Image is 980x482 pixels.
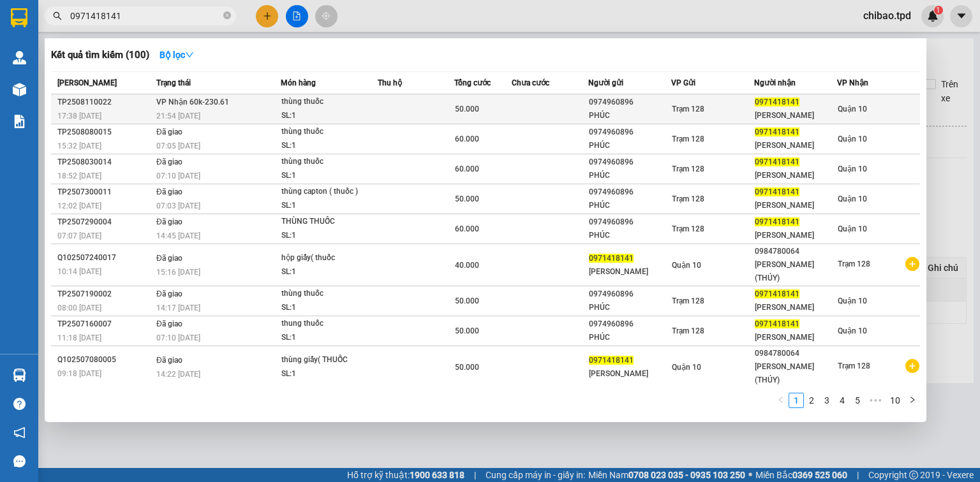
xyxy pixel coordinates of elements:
[156,201,200,210] span: 07:03 [DATE]
[865,393,886,408] li: Next 5 Pages
[156,187,182,196] span: Đã giao
[589,331,671,344] div: PHÚC
[57,96,152,109] div: TP2508110022
[281,367,377,381] div: SL: 1
[281,169,377,183] div: SL: 1
[589,109,671,122] div: PHÚC
[156,333,200,342] span: 07:10 [DATE]
[838,361,870,370] span: Trạm 128
[13,83,26,96] img: warehouse-icon
[455,135,479,143] span: 60.000
[57,186,152,199] div: TP2507300011
[865,393,886,408] span: •••
[755,331,836,344] div: [PERSON_NAME]
[755,245,836,258] div: 0984780064
[156,157,182,166] span: Đã giao
[589,199,671,212] div: PHÚC
[589,301,671,314] div: PHÚC
[156,356,182,365] span: Đã giao
[838,135,867,143] span: Quận 10
[589,169,671,182] div: PHÚC
[57,215,152,229] div: TP2507290004
[589,126,671,139] div: 0974960896
[156,370,200,379] span: 14:22 [DATE]
[672,105,704,113] span: Trạm 128
[455,326,479,335] span: 50.000
[281,251,377,265] div: hộp giấy( thuốc
[755,319,799,328] span: 0971418141
[281,155,377,169] div: thùng thuốc
[281,95,377,109] div: thùng thuốc
[589,367,671,381] div: [PERSON_NAME]
[57,78,117,87] span: [PERSON_NAME]
[789,393,803,407] a: 1
[57,303,101,312] span: 08:00 [DATE]
[755,157,799,166] span: 0971418141
[281,199,377,213] div: SL: 1
[589,254,634,263] span: 0971418141
[755,217,799,226] span: 0971418141
[57,156,152,169] div: TP2508030014
[455,194,479,203] span: 50.000
[13,369,26,382] img: warehouse-icon
[589,139,671,152] div: PHÚC
[156,231,200,240] span: 14:45 [DATE]
[909,396,916,404] span: right
[149,45,204,65] button: Bộ lọcdown
[589,96,671,109] div: 0974960896
[455,363,479,372] span: 50.000
[455,296,479,305] span: 50.000
[755,199,836,212] div: [PERSON_NAME]
[886,393,904,407] a: 10
[838,326,867,335] span: Quận 10
[754,78,796,87] span: Người nhận
[455,224,479,233] span: 60.000
[837,78,868,87] span: VP Nhận
[156,303,200,312] span: 14:17 [DATE]
[838,164,867,173] span: Quận 10
[905,393,920,408] button: right
[185,50,194,59] span: down
[455,164,479,173] span: 60.000
[53,11,62,20] span: search
[156,112,200,120] span: 21:54 [DATE]
[156,128,182,136] span: Đã giao
[281,265,377,279] div: SL: 1
[850,393,865,408] li: 5
[804,393,819,408] li: 2
[672,326,704,335] span: Trạm 128
[51,48,149,62] h3: Kết quả tìm kiếm ( 100 )
[589,288,671,301] div: 0974960896
[156,217,182,226] span: Đã giao
[70,9,221,23] input: Tìm tên, số ĐT hoặc mã đơn
[838,296,867,305] span: Quận 10
[589,156,671,169] div: 0974960896
[455,261,479,270] span: 40.000
[57,333,101,342] span: 11:18 [DATE]
[57,142,101,150] span: 15:32 [DATE]
[773,393,789,408] li: Previous Page
[57,353,152,367] div: Q102507080005
[672,164,704,173] span: Trạm 128
[589,356,634,365] span: 0971418141
[156,98,229,106] span: VP Nhận 60k-230.61
[281,109,377,123] div: SL: 1
[755,109,836,122] div: [PERSON_NAME]
[160,50,194,60] strong: Bộ lọc
[819,393,835,408] li: 3
[589,318,671,331] div: 0974960896
[281,215,377,229] div: THÙNG THUỐC
[838,194,867,203] span: Quận 10
[672,363,701,372] span: Quận 10
[57,288,152,301] div: TP2507190002
[905,257,919,271] span: plus-circle
[13,455,26,467] span: message
[838,224,867,233] span: Quận 10
[156,289,182,298] span: Đã giao
[672,135,704,143] span: Trạm 128
[755,169,836,182] div: [PERSON_NAME]
[838,259,870,268] span: Trạm 128
[820,393,834,407] a: 3
[671,78,695,87] span: VP Gửi
[755,187,799,196] span: 0971418141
